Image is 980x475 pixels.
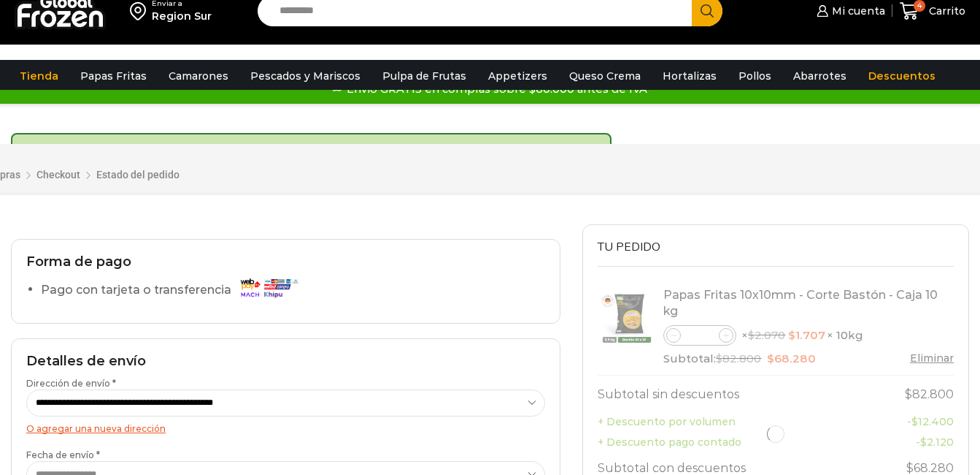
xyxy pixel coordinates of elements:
[73,62,154,90] a: Papas Fritas
[598,239,660,255] span: Tu pedido
[828,4,885,18] span: Mi cuenta
[161,62,236,90] a: Camarones
[26,254,545,270] h2: Forma de pago
[152,9,212,23] div: Region Sur
[41,278,306,303] label: Pago con tarjeta o transferencia
[925,4,965,18] span: Carrito
[26,423,166,434] a: O agregar una nueva dirección
[861,62,943,90] a: Descuentos
[562,62,648,90] a: Queso Crema
[655,62,724,90] a: Hortalizas
[731,62,779,90] a: Pollos
[26,354,545,370] h2: Detalles de envío
[786,62,854,90] a: Abarrotes
[236,275,301,300] img: Pago con tarjeta o transferencia
[26,389,545,417] select: Dirección de envío *
[375,62,474,90] a: Pulpa de Frutas
[243,62,368,90] a: Pescados y Mariscos
[481,62,555,90] a: Appetizers
[12,62,66,90] a: Tienda
[26,377,545,417] label: Dirección de envío *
